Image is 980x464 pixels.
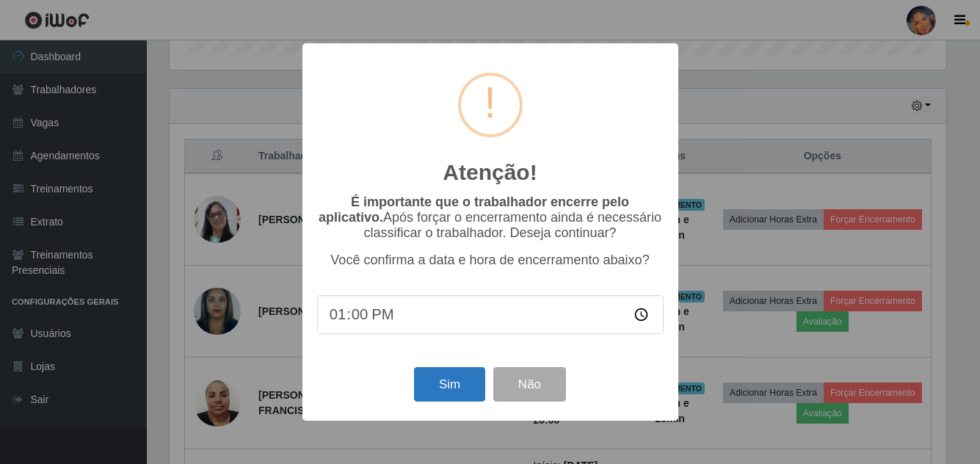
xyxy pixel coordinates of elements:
p: Após forçar o encerramento ainda é necessário classificar o trabalhador. Deseja continuar? [317,195,664,241]
button: Não [493,367,566,402]
h2: Atenção! [443,159,537,186]
p: Você confirma a data e hora de encerramento abaixo? [317,253,664,268]
b: É importante que o trabalhador encerre pelo aplicativo. [319,195,629,225]
button: Sim [414,367,485,402]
